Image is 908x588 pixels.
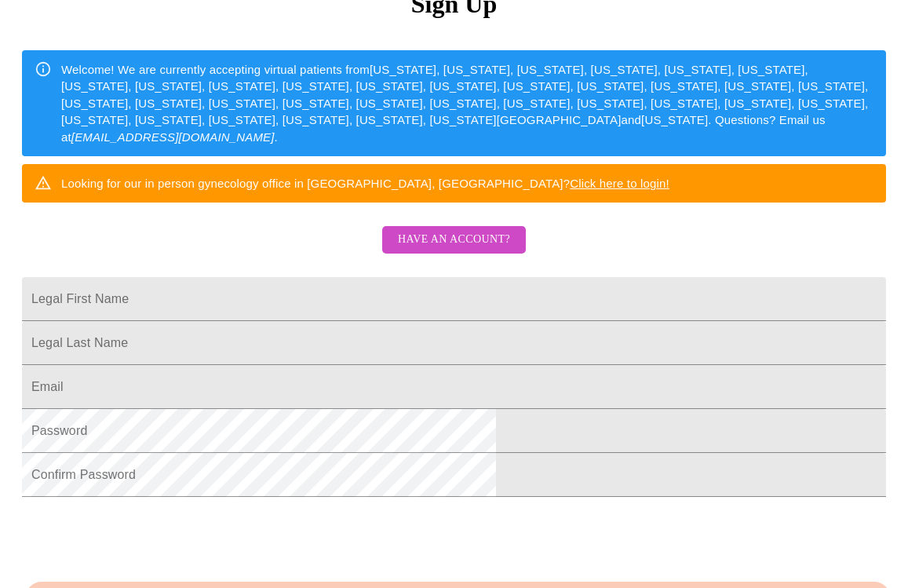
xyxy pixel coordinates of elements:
a: Have an account? [378,243,530,257]
div: Looking for our in person gynecology office in [GEOGRAPHIC_DATA], [GEOGRAPHIC_DATA]? [61,169,669,198]
div: Welcome! We are currently accepting virtual patients from [US_STATE], [US_STATE], [US_STATE], [US... [61,55,873,152]
em: [EMAIL_ADDRESS][DOMAIN_NAME] [71,130,275,144]
iframe: reCAPTCHA [22,505,261,566]
span: Have an account? [398,230,510,250]
button: Have an account? [382,226,526,254]
a: Click here to login! [570,177,669,190]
